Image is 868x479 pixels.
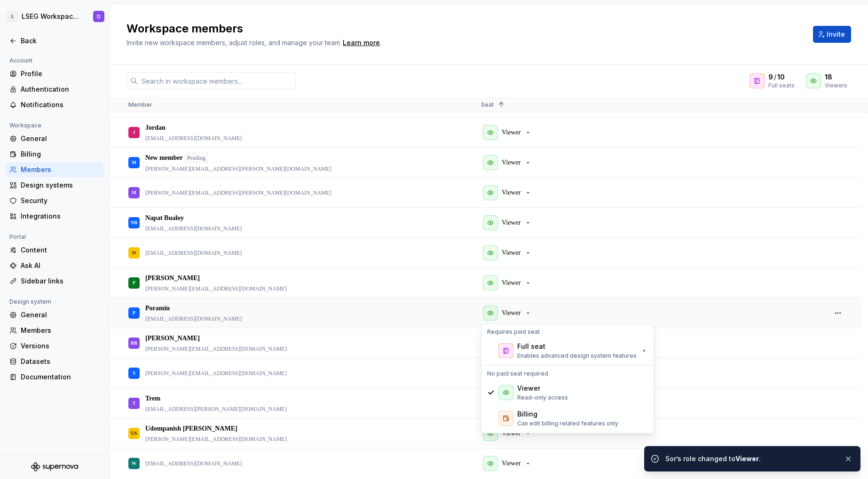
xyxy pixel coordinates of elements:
[6,147,103,162] a: Billing
[31,462,78,471] svg: Supernova Logo
[2,6,107,27] button: LLSEG Workspace Design SystemD
[502,188,521,197] p: Viewer
[341,39,381,47] span: .
[6,209,103,224] a: Integrations
[502,218,521,228] p: Viewer
[825,72,832,82] span: 18
[133,123,135,141] div: J
[21,212,100,221] div: Integrations
[777,72,785,82] span: 10
[145,304,170,313] p: Poramin
[6,97,103,112] a: Notifications
[343,38,380,47] a: Learn more
[6,369,103,385] a: Documentation
[813,26,851,43] button: Invite
[21,261,100,270] div: Ask AI
[21,372,100,382] div: Documentation
[126,39,341,47] span: Invite new workspace members, adjust roles, and manage your team.
[481,213,536,232] button: Viewer
[138,72,296,89] input: Search in workspace members...
[483,326,652,338] div: Requires paid seat
[145,315,242,322] p: [EMAIL_ADDRESS][DOMAIN_NAME]
[145,189,331,196] p: [PERSON_NAME][EMAIL_ADDRESS][PERSON_NAME][DOMAIN_NAME]
[7,11,18,22] div: L
[21,149,100,159] div: Billing
[6,274,103,289] a: Sidebar links
[502,158,521,167] p: Viewer
[132,153,136,172] div: M
[21,196,100,205] div: Security
[145,123,166,133] p: Jordan
[145,460,242,467] p: [EMAIL_ADDRESS][DOMAIN_NAME]
[145,165,331,173] p: [PERSON_NAME][EMAIL_ADDRESS][PERSON_NAME][DOMAIN_NAME]
[768,72,795,82] div: /
[481,304,536,322] button: Viewer
[21,36,100,46] div: Back
[21,326,100,335] div: Members
[6,307,103,322] a: General
[21,310,100,320] div: General
[735,455,759,463] b: Viewer
[145,435,287,443] p: [PERSON_NAME][EMAIL_ADDRESS][DOMAIN_NAME]
[133,274,135,292] div: P
[6,131,103,146] a: General
[481,454,536,473] button: Viewer
[825,82,847,89] div: Viewers
[131,213,137,232] div: NB
[21,69,100,79] div: Profile
[145,274,200,283] p: [PERSON_NAME]
[21,245,100,255] div: Content
[517,352,637,360] p: Enables advanced design system features
[145,285,287,292] p: [PERSON_NAME][EMAIL_ADDRESS][DOMAIN_NAME]
[132,454,136,472] div: W
[145,153,183,163] p: New member
[21,85,100,94] div: Authentication
[131,424,137,442] div: US
[21,357,100,366] div: Datasets
[21,100,100,110] div: Notifications
[21,134,100,143] div: General
[145,394,160,403] p: Trem
[6,243,103,258] a: Content
[6,231,30,243] div: Portal
[145,134,242,142] p: [EMAIL_ADDRESS][DOMAIN_NAME]
[517,420,618,427] p: Can edit billing related features only
[6,162,103,177] a: Members
[6,82,103,97] a: Authentication
[481,153,536,172] button: Viewer
[6,193,103,208] a: Security
[132,183,136,202] div: M
[6,296,55,307] div: Design system
[21,276,100,286] div: Sidebar links
[145,369,287,377] p: [PERSON_NAME][EMAIL_ADDRESS][DOMAIN_NAME]
[6,33,103,48] a: Back
[481,123,536,142] button: Viewer
[6,354,103,369] a: Datasets
[6,66,103,81] a: Profile
[517,409,537,419] div: Billing
[481,243,536,262] button: Viewer
[145,249,242,257] p: [EMAIL_ADDRESS][DOMAIN_NAME]
[145,405,287,413] p: [EMAIL_ADDRESS][PERSON_NAME][DOMAIN_NAME]
[6,120,45,131] div: Workspace
[481,101,494,108] span: Seat
[22,12,82,21] div: LSEG Workspace Design System
[145,225,242,232] p: [EMAIL_ADDRESS][DOMAIN_NAME]
[128,101,152,108] span: Member
[481,183,536,202] button: Viewer
[665,454,836,463] div: Sor’s role changed to .
[21,341,100,351] div: Versions
[483,368,652,379] div: No paid seat required
[502,278,521,288] p: Viewer
[6,178,103,193] a: Design systems
[145,345,287,353] p: [PERSON_NAME][EMAIL_ADDRESS][DOMAIN_NAME]
[481,274,536,292] button: Viewer
[145,213,184,223] p: Napat Bualoy
[133,364,135,382] div: S
[131,334,137,352] div: RR
[502,308,521,318] p: Viewer
[827,30,845,39] span: Invite
[502,128,521,137] p: Viewer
